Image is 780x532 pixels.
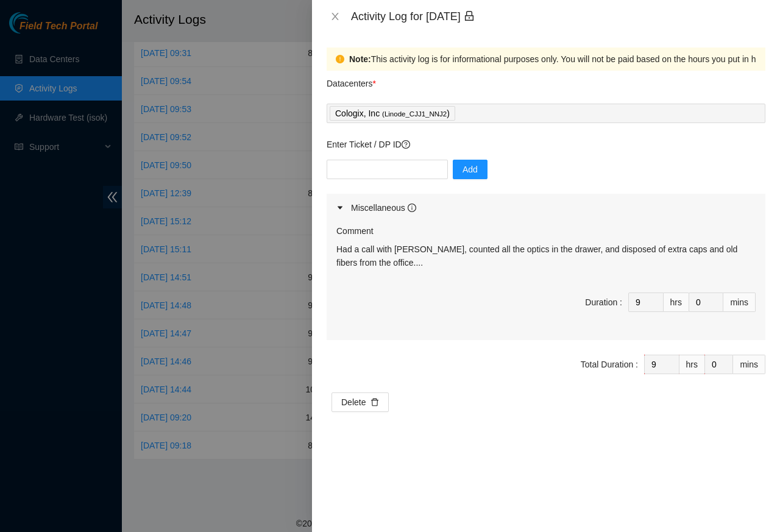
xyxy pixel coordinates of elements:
[679,355,705,374] div: hrs
[402,140,410,149] span: question-circle
[336,204,344,211] span: caret-right
[585,296,622,309] div: Duration :
[463,163,478,176] span: Add
[351,201,416,215] div: Miscellaneous
[581,358,638,371] div: Total Duration :
[464,10,475,21] span: lock
[351,10,765,23] div: Activity Log for [DATE]
[327,11,344,23] button: Close
[341,395,366,409] span: Delete
[327,138,765,151] p: Enter Ticket / DP ID
[408,204,416,212] span: info-circle
[335,107,450,121] p: Cologix, Inc )
[330,12,340,21] span: close
[327,71,376,90] p: Datacenters
[453,160,487,179] button: Add
[370,398,379,408] span: delete
[733,355,765,374] div: mins
[349,52,371,66] strong: Note:
[336,224,374,238] label: Comment
[723,293,756,312] div: mins
[336,55,344,63] span: exclamation-circle
[331,392,389,412] button: Deletedelete
[336,243,756,269] p: Had a call with [PERSON_NAME], counted all the optics in the drawer, and disposed of extra caps a...
[382,110,447,118] span: ( Linode_CJJ1_NNJ2
[664,293,689,312] div: hrs
[327,194,765,222] div: Miscellaneous info-circle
